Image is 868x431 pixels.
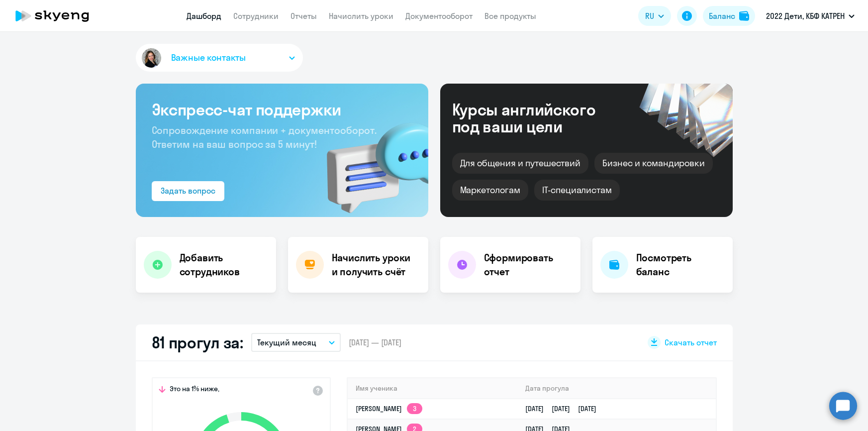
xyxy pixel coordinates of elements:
[312,105,428,217] img: bg-img
[534,180,620,201] div: IT-специалистам
[703,6,755,26] button: Балансbalance
[348,378,518,399] th: Имя ученика
[407,403,422,414] app-skyeng-badge: 3
[187,11,221,21] a: Дашборд
[329,11,393,21] a: Начислить уроки
[594,153,713,174] div: Бизнес и командировки
[233,11,279,21] a: Сотрудники
[290,11,317,21] a: Отчеты
[152,124,377,150] span: Сопровождение компании + документооборот. Ответим на ваш вопрос за 5 минут!
[638,6,671,26] button: RU
[257,336,316,348] p: Текущий месяц
[152,181,224,201] button: Задать вопрос
[180,251,268,279] h4: Добавить сотрудников
[152,100,412,119] h3: Экспресс-чат поддержки
[452,101,622,135] div: Курсы английского под ваши цели
[356,404,422,413] a: [PERSON_NAME]3
[517,378,715,399] th: Дата прогула
[484,251,573,279] h4: Сформировать отчет
[140,46,163,70] img: avatar
[251,333,341,352] button: Текущий месяц
[152,332,243,352] h2: 81 прогул за:
[645,10,654,22] span: RU
[161,185,215,197] div: Задать вопрос
[136,44,303,72] button: Важные контакты
[525,404,604,413] a: [DATE][DATE][DATE]
[171,51,246,64] span: Важные контакты
[484,11,536,21] a: Все продукты
[766,10,845,22] p: 2022 Дети, КБФ КАТРЕН
[405,11,473,21] a: Документооборот
[452,180,528,201] div: Маркетологам
[636,251,725,279] h4: Посмотреть баланс
[761,4,860,28] button: 2022 Дети, КБФ КАТРЕН
[665,337,717,348] span: Скачать отчет
[452,153,589,174] div: Для общения и путешествий
[349,337,401,348] span: [DATE] — [DATE]
[739,11,749,21] img: balance
[332,251,418,279] h4: Начислить уроки и получить счёт
[709,10,735,22] div: Баланс
[170,384,219,396] span: Это на 1% ниже,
